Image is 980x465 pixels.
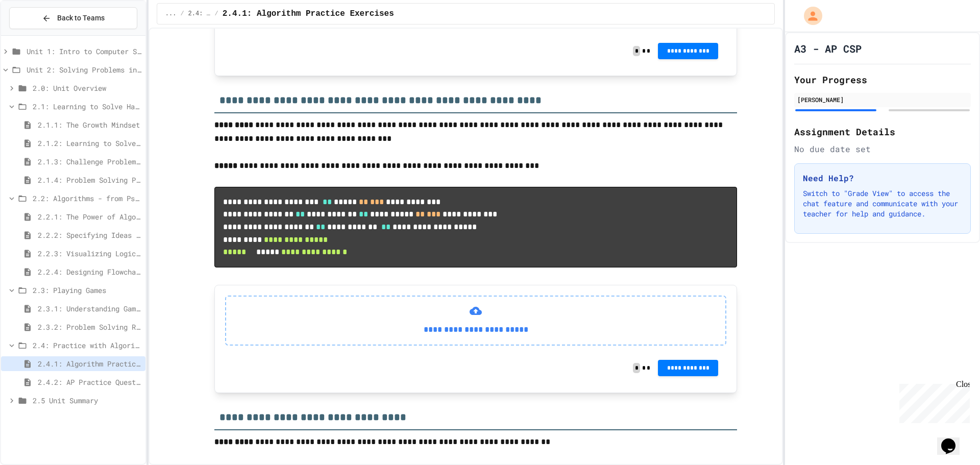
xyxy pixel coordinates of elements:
[794,143,971,155] div: No due date set
[38,156,141,167] span: 2.1.3: Challenge Problem - The Bridge
[38,211,141,222] span: 2.2.1: The Power of Algorithms
[33,193,141,204] span: 2.2: Algorithms - from Pseudocode to Flowcharts
[57,13,105,23] span: Back to Teams
[794,125,971,139] h2: Assignment Details
[38,358,141,369] span: 2.4.1: Algorithm Practice Exercises
[38,377,141,387] span: 2.4.2: AP Practice Questions
[38,175,141,185] span: 2.1.4: Problem Solving Practice
[794,72,971,87] h2: Your Progress
[33,340,141,351] span: 2.4: Practice with Algorithms
[27,46,141,57] span: Unit 1: Intro to Computer Science
[33,83,141,93] span: 2.0: Unit Overview
[793,4,825,28] div: My Account
[803,172,962,184] h3: Need Help?
[794,41,862,56] h1: A3 - AP CSP
[38,230,141,240] span: 2.2.2: Specifying Ideas with Pseudocode
[27,64,141,75] span: Unit 2: Solving Problems in Computer Science
[797,95,968,104] div: [PERSON_NAME]
[38,303,141,314] span: 2.3.1: Understanding Games with Flowcharts
[803,188,962,219] p: Switch to "Grade View" to access the chat feature and communicate with your teacher for help and ...
[165,10,177,18] span: ...
[38,138,141,149] span: 2.1.2: Learning to Solve Hard Problems
[180,10,184,18] span: /
[937,424,970,455] iframe: chat widget
[223,8,394,20] span: 2.4.1: Algorithm Practice Exercises
[38,119,141,130] span: 2.1.1: The Growth Mindset
[4,4,70,65] div: Chat with us now!Close
[9,7,137,29] button: Back to Teams
[215,10,218,18] span: /
[33,395,141,406] span: 2.5 Unit Summary
[188,10,211,18] span: 2.4: Practice with Algorithms
[895,380,970,423] iframe: chat widget
[38,322,141,332] span: 2.3.2: Problem Solving Reflection
[33,285,141,296] span: 2.3: Playing Games
[38,248,141,259] span: 2.2.3: Visualizing Logic with Flowcharts
[38,266,141,277] span: 2.2.4: Designing Flowcharts
[33,101,141,112] span: 2.1: Learning to Solve Hard Problems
